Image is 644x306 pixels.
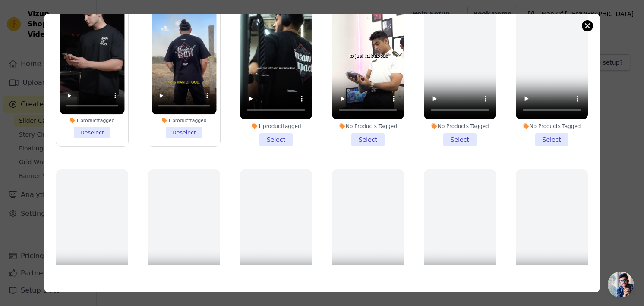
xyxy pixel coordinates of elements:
div: No Products Tagged [516,123,588,130]
div: 1 product tagged [240,123,312,130]
button: Close modal [582,21,593,31]
div: 1 product tagged [152,117,217,123]
div: 1 product tagged [60,117,125,123]
div: No Products Tagged [332,123,404,130]
div: No Products Tagged [424,123,496,130]
a: Open chat [608,272,634,297]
